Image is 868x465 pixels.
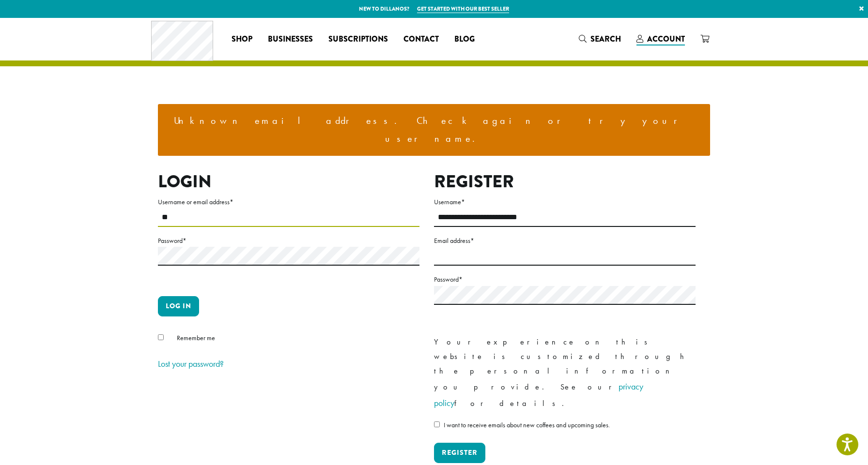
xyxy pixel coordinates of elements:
input: I want to receive emails about new coffees and upcoming sales. [434,421,440,427]
h2: Login [158,171,419,192]
p: Your experience on this website is customized through the personal information you provide. See o... [434,335,696,411]
span: I want to receive emails about new coffees and upcoming sales. [444,420,610,429]
span: Businesses [268,33,313,45]
span: Search [590,33,621,45]
label: Username [434,196,696,208]
h2: Register [434,171,696,192]
span: Shop [232,33,252,45]
label: Email address [434,235,696,247]
span: Subscriptions [328,33,388,45]
span: Account [647,33,685,45]
a: Lost your password? [158,358,224,369]
span: Blog [454,33,475,45]
button: Log in [158,296,199,316]
button: Register [434,443,485,463]
a: privacy policy [434,381,643,408]
label: Password [158,235,419,247]
span: Contact [403,33,439,45]
li: Unknown email address. Check again or try your username. [166,112,702,148]
span: Remember me [177,333,215,342]
a: Get started with our best seller [417,5,509,13]
a: Shop [224,31,260,47]
a: Search [571,31,629,47]
label: Username or email address [158,196,419,208]
label: Password [434,273,696,285]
